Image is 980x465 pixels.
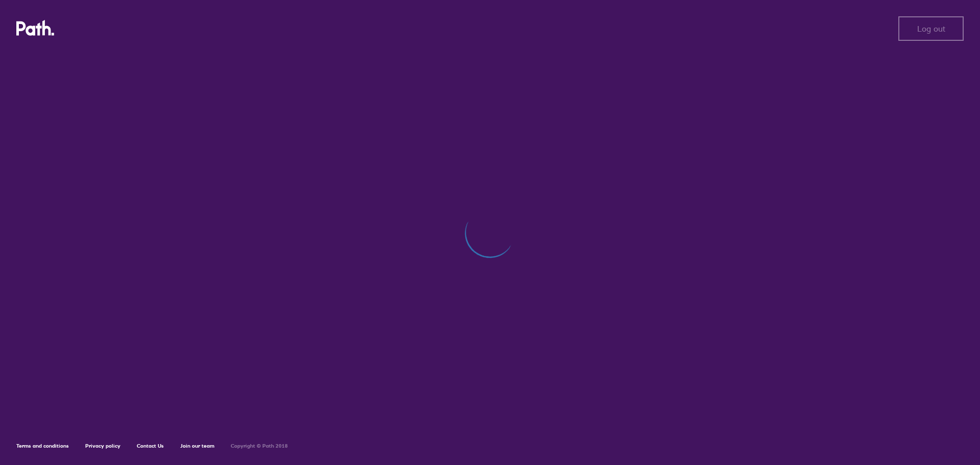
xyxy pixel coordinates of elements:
[231,443,288,449] h6: Copyright © Path 2018
[898,16,964,41] button: Log out
[16,443,69,449] a: Terms and conditions
[85,443,120,449] a: Privacy policy
[137,443,164,449] a: Contact Us
[917,24,945,33] span: Log out
[180,443,214,449] a: Join our team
